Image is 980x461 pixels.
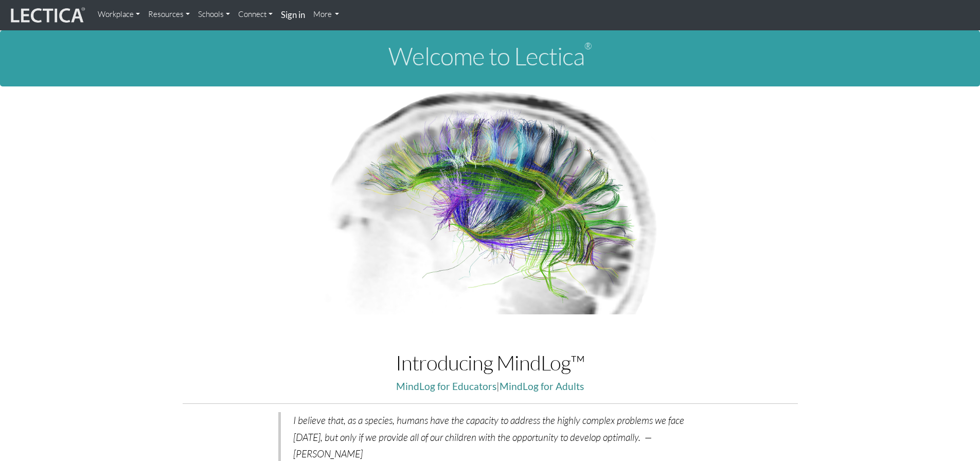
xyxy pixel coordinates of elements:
[281,9,305,20] strong: Sign in
[234,4,277,25] a: Connect
[194,4,234,25] a: Schools
[277,4,309,26] a: Sign in
[144,4,194,25] a: Resources
[183,351,798,374] h1: Introducing MindLog™
[396,380,496,392] a: MindLog for Educators
[8,6,85,25] img: lecticalive
[183,378,798,395] p: |
[584,40,592,51] sup: ®
[309,4,344,25] a: More
[319,86,662,315] img: Human Connectome Project Image
[94,4,144,25] a: Workplace
[500,380,584,392] a: MindLog for Adults
[8,43,972,70] h1: Welcome to Lectica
